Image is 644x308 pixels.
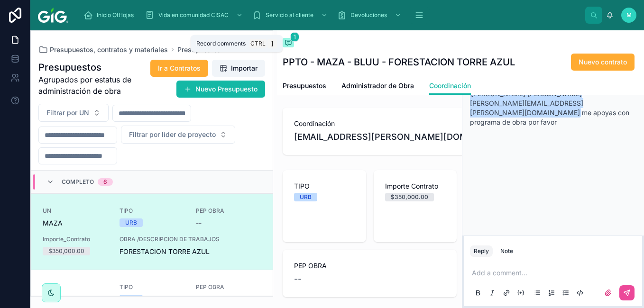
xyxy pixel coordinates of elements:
span: TIPO [120,283,185,291]
div: URB [125,295,137,303]
a: Coordinación [429,77,471,95]
a: Vida en comunidad CISAC [142,7,248,24]
span: Inicio OtHojas [97,11,134,19]
div: 6 [103,178,107,186]
div: URB [125,218,137,227]
span: OBRA /DESCRIPCION DE TRABAJOS [120,236,261,243]
span: [PERSON_NAME] [PERSON_NAME] [PERSON_NAME][EMAIL_ADDRESS][PERSON_NAME][DOMAIN_NAME] [470,89,583,118]
span: Ctrl [249,39,267,48]
span: 1 [290,32,299,42]
span: PEP OBRA [294,261,445,271]
a: Presupuestos [283,77,326,96]
a: Presupuestos, contratos y materiales [38,45,168,54]
span: Presupuestos [283,81,326,91]
button: Select Button [121,126,235,144]
span: Administrador de Obra [341,81,414,91]
div: $350,000.00 [48,247,84,255]
span: me apoyas con programa de obra por favor [470,90,629,126]
span: Filtrar por líder de proyecto [129,130,216,139]
img: App logo [38,8,68,23]
span: Vida en comunidad CISAC [158,11,229,19]
span: Presupuestos, contratos y materiales [50,45,168,54]
span: Nuevo contrato [579,57,627,67]
a: Presupuestos [177,45,221,54]
span: Importe_Contrato [43,236,108,243]
a: Inicio OtHojas [81,7,140,24]
span: PEP OBRA [196,207,261,215]
span: Agrupados por estatus de administración de obra [38,74,139,97]
span: Filtrar por UN [46,108,89,118]
span: Servicio al cliente [266,11,313,19]
span: -- [294,272,302,286]
span: UN [43,207,108,215]
span: Devoluciones [350,11,387,19]
span: TIPO [120,207,185,215]
div: $350,000.00 [391,193,428,201]
button: Select Button [38,104,109,122]
div: URB [300,193,312,201]
button: Importar [212,60,265,77]
span: Ir a Contratos [158,63,201,73]
button: Nuevo Presupuesto [176,81,265,98]
span: TIPO [294,181,355,191]
div: scrollable content [76,5,585,26]
span: -- [196,218,202,228]
span: UN [43,283,108,291]
span: FORESTACION TORRE AZUL [120,247,261,256]
button: Ir a Contratos [150,60,208,77]
button: Nuevo contrato [571,54,635,71]
span: PEP OBRA [196,283,261,291]
span: MAZA [43,218,63,228]
span: [EMAIL_ADDRESS][PERSON_NAME][DOMAIN_NAME] [294,130,627,144]
button: Note [497,245,517,257]
a: Servicio al cliente [249,7,332,24]
span: Record comments [196,40,246,47]
a: Administrador de Obra [341,77,414,96]
button: 1 [283,38,294,49]
span: M [626,11,632,19]
h1: PPTO - MAZA - BLUU - FORESTACION TORRE AZUL [283,55,515,69]
span: C1430031401 [196,295,261,304]
a: UNMAZATIPOURBPEP OBRA--Importe_Contrato$350,000.00OBRA /DESCRIPCION DE TRABAJOSFORESTACION TORRE ... [31,193,273,270]
span: Importar [231,63,258,73]
span: Completo [62,178,94,186]
div: Note [500,247,513,255]
span: Coordinación [429,81,471,91]
span: ] [268,40,276,47]
span: Coordinación [294,119,627,128]
span: Importe Contrato [385,181,446,191]
h1: Presupuestos [38,61,139,74]
button: Reply [470,245,493,257]
a: Devoluciones [334,7,406,24]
